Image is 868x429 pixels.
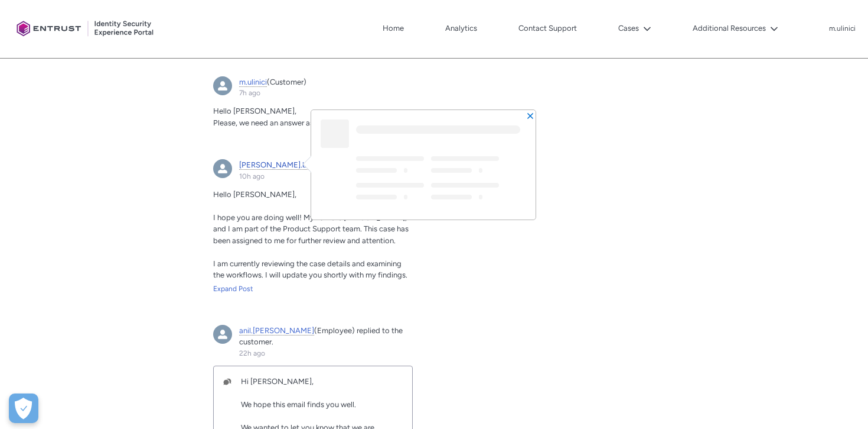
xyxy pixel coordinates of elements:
[239,326,314,336] span: anil.[PERSON_NAME]
[213,118,374,127] span: Please, we need an answer as soon as possible.
[828,22,856,34] button: User Profile m.ulinici
[239,349,265,357] a: 22h ago
[213,213,409,245] span: I hope you are doing well! My name is [PERSON_NAME], and I am part of the Product Support team. T...
[442,20,480,37] a: Analytics, opens in new tab
[213,325,232,344] img: External User - anil.vishwakarma (null)
[213,159,232,178] img: External User - madhurima.biswas (Onfido)
[690,20,781,37] button: Additional Resources
[213,190,296,199] span: Hello [PERSON_NAME],
[213,107,296,115] span: Hello [PERSON_NAME],
[239,326,314,336] a: anil.vishwakarma
[213,325,232,344] div: anil.vishwakarma
[615,20,654,37] button: Cases
[206,69,420,146] article: m.ulinici, 6h ago
[213,259,407,280] span: I am currently reviewing the case details and examining the workflows. I will update you shortly ...
[380,20,407,37] a: Home
[239,89,260,97] a: 7h ago
[206,152,420,311] article: madhurima.biswas, 9h ago
[213,159,232,178] div: madhurima.biswas
[9,393,38,423] button: Open Preferences
[239,172,265,180] a: 10h ago
[239,326,403,347] span: (Employee) replied to the customer.
[239,160,326,170] span: [PERSON_NAME].biswas
[213,76,232,95] img: m.ulinici
[9,393,38,423] div: Cookie Preferences
[267,78,306,86] span: (Customer)
[526,111,534,120] button: Close
[213,283,413,294] a: Show more text
[239,78,267,87] a: m.ulinici
[515,20,580,37] a: Contact Support
[829,25,856,33] p: m.ulinici
[213,283,413,294] div: Expand Post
